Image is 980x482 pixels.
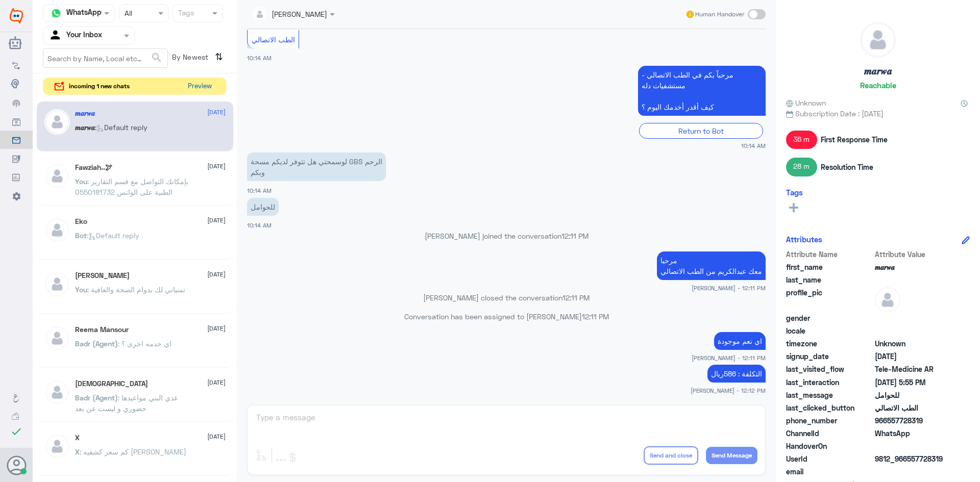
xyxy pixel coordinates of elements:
span: Human Handover [695,10,744,19]
span: 2025-09-02T07:13:55.844Z [875,351,949,362]
span: [DATE] [207,270,226,279]
h5: 𝒎𝒂𝒓𝒘𝒂 [75,109,95,118]
img: defaultAdmin.png [44,109,70,135]
span: last_message [786,390,873,400]
p: 2/9/2025, 10:14 AM [638,66,766,116]
div: Return to Bot [639,123,763,139]
span: Attribute Name [786,249,873,260]
span: X [75,447,80,456]
span: incoming 1 new chats [69,82,130,91]
span: null [875,325,949,336]
span: profile_pic [786,287,873,311]
span: signup_date [786,351,873,362]
button: Preview [183,78,216,95]
span: Badr (Agent) [75,393,118,402]
span: [PERSON_NAME] - 12:11 PM [692,353,766,362]
span: : اي خدمه اخرى ؟ [118,339,171,348]
span: Bot [75,231,87,240]
span: للحوامل [875,390,949,400]
span: 𝒎𝒂𝒓𝒘𝒂 [75,123,95,132]
img: defaultAdmin.png [861,22,895,57]
span: 9812_966557728319 [875,453,949,464]
span: gender [786,313,873,323]
span: phone_number [786,415,873,426]
p: 2/9/2025, 10:14 AM [247,153,386,181]
span: [DATE] [207,108,226,117]
span: : بإمكانك التواصل مع قسم التقارير الطبية على الواتس 0550181732 [75,177,188,196]
h6: Attributes [786,235,822,244]
span: By Newest [168,48,211,69]
p: [PERSON_NAME] joined the conversation [247,231,766,241]
span: [DATE] [207,162,226,171]
h5: Reema Mansour [75,325,129,334]
span: 36 m [786,131,817,149]
span: search [151,52,163,64]
span: timezone [786,338,873,349]
span: 10:14 AM [741,141,766,150]
img: defaultAdmin.png [44,217,70,243]
h5: X [75,434,80,442]
img: Widebot Logo [10,8,23,24]
span: Subscription Date : [DATE] [786,108,970,119]
span: You [75,177,87,186]
span: 2 [875,428,949,439]
i: check [10,425,22,438]
span: 12:11 PM [561,232,589,240]
h5: Eko [75,217,87,226]
p: 2/9/2025, 12:11 PM [714,332,766,350]
button: search [151,49,163,66]
span: UserId [786,453,873,464]
h5: 𝒎𝒂𝒓𝒘𝒂 [864,65,892,77]
input: Search by Name, Local etc… [43,49,167,67]
span: email [786,466,873,477]
button: Avatar [7,455,26,475]
span: Resolution Time [821,162,873,172]
span: First Response Time [821,134,888,145]
p: Conversation has been assigned to [PERSON_NAME] [247,311,766,322]
div: Tags [177,7,194,20]
h6: Reachable [860,81,896,90]
p: 2/9/2025, 12:12 PM [707,365,766,383]
span: 10:14 AM [247,222,272,229]
img: defaultAdmin.png [44,271,70,297]
h6: Tags [786,188,803,197]
span: last_clicked_button [786,402,873,413]
h5: Fawziah..🕊 [75,163,112,172]
span: 10:14 AM [247,187,272,194]
img: defaultAdmin.png [44,379,70,405]
span: last_visited_flow [786,364,873,374]
i: ⇅ [215,48,223,65]
p: 2/9/2025, 12:11 PM [657,251,766,280]
span: [DATE] [207,378,226,387]
h5: سبحان الله [75,379,148,388]
img: defaultAdmin.png [44,434,70,459]
span: You [75,285,87,294]
h5: Mohammed ALRASHED [75,271,130,280]
span: last_name [786,274,873,285]
p: [PERSON_NAME] closed the conversation [247,292,766,303]
span: : Default reply [95,123,148,132]
span: : كم سعر كشفيه [PERSON_NAME] [80,447,186,456]
span: null [875,313,949,323]
img: whatsapp.png [48,6,64,21]
span: 966557728319 [875,415,949,426]
img: defaultAdmin.png [44,163,70,189]
span: first_name [786,262,873,272]
span: : غدي البني مواعيدها حضوري و ليست عن بعد [75,393,178,413]
span: : Default reply [87,231,139,240]
span: [PERSON_NAME] - 12:11 PM [692,284,766,292]
span: ChannelId [786,428,873,439]
span: Badr (Agent) [75,339,118,348]
span: [DATE] [207,324,226,333]
span: 2025-09-16T14:55:49.8543308Z [875,377,949,388]
button: Send Message [706,447,757,464]
span: 𝒎𝒂𝒓𝒘𝒂 [875,262,949,272]
span: 12:11 PM [582,312,609,321]
span: الطب الاتصالي [252,35,295,44]
span: locale [786,325,873,336]
img: defaultAdmin.png [875,287,900,313]
span: Attribute Value [875,249,949,260]
img: defaultAdmin.png [44,325,70,351]
span: null [875,466,949,477]
span: Tele-Medicine AR [875,364,949,374]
